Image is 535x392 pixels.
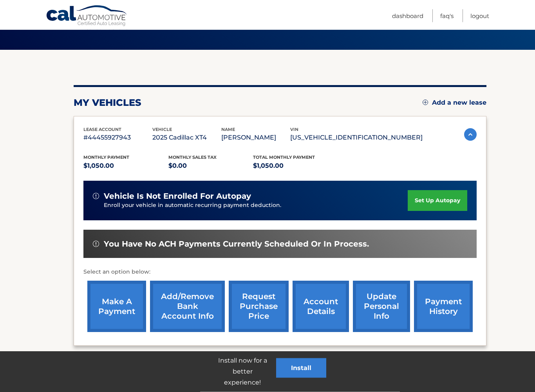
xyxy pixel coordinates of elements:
span: vehicle [152,127,172,132]
span: vehicle is not enrolled for autopay [104,192,251,201]
p: Enroll your vehicle in automatic recurring payment deduction. [104,201,408,210]
p: 2025 Cadillac XT4 [152,132,221,143]
p: #44455927943 [83,132,152,143]
img: accordion-active.svg [464,129,477,141]
button: Install [276,358,326,378]
a: FAQ's [440,9,454,22]
a: make a payment [87,281,146,332]
span: Monthly Payment [83,155,129,160]
a: Add a new lease [423,99,486,107]
p: $1,050.00 [253,161,338,172]
p: $0.00 [168,161,253,172]
a: update personal info [353,281,410,332]
a: Add/Remove bank account info [150,281,225,332]
p: [PERSON_NAME] [221,132,290,143]
p: Install now for a better experience! [209,355,276,388]
a: account details [293,281,349,332]
a: request purchase price [229,281,289,332]
img: alert-white.svg [93,241,99,247]
span: name [221,127,235,132]
p: Select an option below: [83,268,477,277]
span: lease account [83,127,121,132]
p: $1,050.00 [83,161,168,172]
a: set up autopay [408,191,467,211]
p: [US_VEHICLE_IDENTIFICATION_NUMBER] [290,132,423,143]
span: You have no ACH payments currently scheduled or in process. [104,240,369,249]
span: Monthly sales Tax [168,155,217,160]
span: vin [290,127,298,132]
a: payment history [414,281,473,332]
h2: my vehicles [74,97,141,109]
img: alert-white.svg [93,193,99,200]
img: add.svg [423,100,428,105]
a: Cal Automotive [46,5,128,28]
a: Dashboard [392,9,423,22]
span: Total Monthly Payment [253,155,315,160]
a: Logout [470,9,489,22]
